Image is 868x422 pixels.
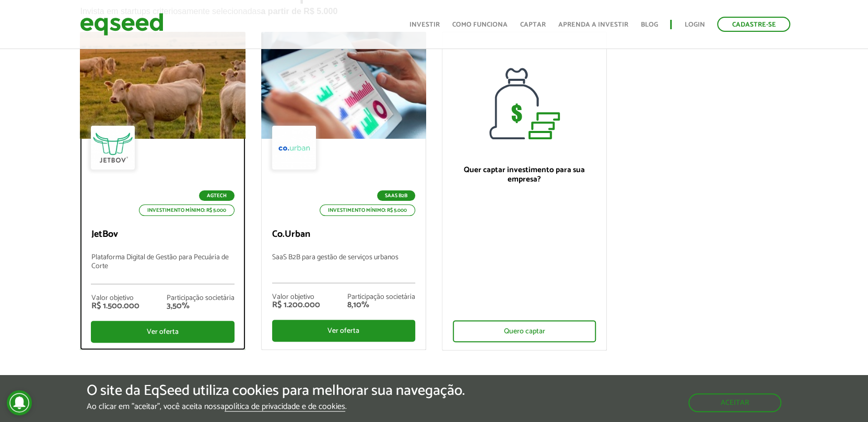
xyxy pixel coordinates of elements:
[91,321,234,343] div: Ver oferta
[80,32,245,350] a: Agtech Investimento mínimo: R$ 5.000 JetBov Plataforma Digital de Gestão para Pecuária de Corte V...
[272,320,415,342] div: Ver oferta
[640,21,658,28] a: Blog
[87,402,465,412] p: Ao clicar em "aceitar", você aceita nossa .
[320,204,415,216] p: Investimento mínimo: R$ 5.000
[91,295,139,302] div: Valor objetivo
[684,21,705,28] a: Login
[272,294,320,301] div: Valor objetivo
[91,229,234,240] p: JetBov
[347,301,415,309] div: 8,10%
[688,393,781,412] button: Aceitar
[453,165,596,184] p: Quer captar investimento para sua empresa?
[225,403,345,412] a: política de privacidade e de cookies
[558,21,628,28] a: Aprenda a investir
[167,302,234,310] div: 3,50%
[377,190,415,201] p: SaaS B2B
[139,204,234,216] p: Investimento mínimo: R$ 5.000
[272,254,415,283] p: SaaS B2B para gestão de serviços urbanos
[347,294,415,301] div: Participação societária
[453,320,596,342] div: Quero captar
[261,32,426,350] a: SaaS B2B Investimento mínimo: R$ 5.000 Co.Urban SaaS B2B para gestão de serviços urbanos Valor ob...
[199,190,234,201] p: Agtech
[91,254,234,284] p: Plataforma Digital de Gestão para Pecuária de Corte
[87,383,465,399] h5: O site da EqSeed utiliza cookies para melhorar sua navegação.
[167,295,234,302] div: Participação societária
[91,302,139,310] div: R$ 1.500.000
[717,17,790,32] a: Cadastre-se
[272,229,415,240] p: Co.Urban
[442,32,607,351] a: Quer captar investimento para sua empresa? Quero captar
[452,21,507,28] a: Como funciona
[272,301,320,309] div: R$ 1.200.000
[520,21,545,28] a: Captar
[80,10,163,38] img: EqSeed
[409,21,439,28] a: Investir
